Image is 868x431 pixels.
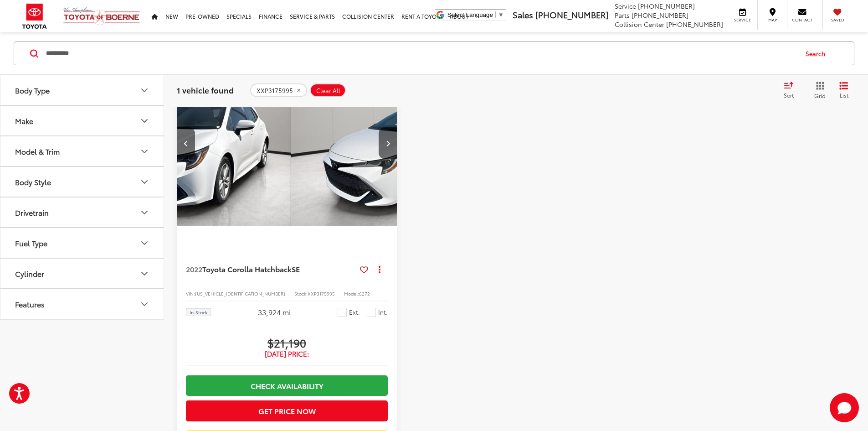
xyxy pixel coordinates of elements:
[367,308,376,317] span: White
[830,393,859,422] svg: Start Chat
[0,106,164,135] button: MakeMake
[291,60,512,226] div: 2022 Toyota Corolla Hatchback SE 2
[378,308,388,317] span: Int.
[498,11,504,18] span: ▼
[447,11,493,18] span: Select Language
[202,264,292,274] span: Toyota Corolla Hatchback
[291,60,512,226] a: 2022 Toyota Corolla Hatchback SE2022 Toyota Corolla Hatchback SE2022 Toyota Corolla Hatchback SE2...
[186,336,388,349] span: $21,190
[316,87,340,94] span: Clear All
[190,310,207,315] span: In-Stock
[15,208,49,217] div: Drivetrain
[186,349,388,358] span: [DATE] Price:
[177,127,195,159] button: Previous image
[15,177,51,186] div: Body Style
[291,60,512,227] img: 2022 Toyota Corolla Hatchback SE
[45,42,797,64] input: Search by Make, Model, or Keyword
[186,375,388,396] a: Check Availability
[666,20,723,29] span: [PHONE_NUMBER]
[139,177,150,187] div: Body Style
[495,11,496,18] span: ​
[63,7,140,26] img: Vic Vaughan Toyota of Boerne
[139,268,150,279] div: Cylinder
[139,207,150,218] div: Drivetrain
[15,147,60,156] div: Model & Trim
[195,290,285,297] span: [US_VEHICLE_IDENTIFICATION_NUMBER]
[0,289,164,319] button: FeaturesFeatures
[372,261,388,277] button: Actions
[839,91,848,99] span: List
[0,75,164,105] button: Body TypeBody Type
[186,290,195,297] span: VIN:
[0,197,164,227] button: DrivetrainDrivetrain
[344,290,359,297] span: Model:
[379,265,380,273] span: dropdown dots
[310,83,346,97] button: Clear All
[139,299,150,310] div: Features
[762,17,782,23] span: Map
[15,239,47,247] div: Fuel Type
[139,115,150,126] div: Make
[15,86,50,94] div: Body Type
[0,167,164,197] button: Body StyleBody Style
[258,307,291,317] div: 33,924 mi
[784,91,794,99] span: Sort
[638,1,695,10] span: [PHONE_NUMBER]
[779,81,804,99] button: Select sort value
[186,264,356,274] a: 2022Toyota Corolla HatchbackSE
[186,400,388,421] button: Get Price Now
[615,10,630,20] span: Parts
[0,259,164,288] button: CylinderCylinder
[359,290,370,297] span: 6272
[732,17,753,23] span: Service
[615,20,664,29] span: Collision Center
[250,83,307,97] button: remove XXP3175995
[294,290,308,297] span: Stock:
[0,136,164,166] button: Model & TrimModel & Trim
[447,11,504,18] a: Select Language​
[814,92,826,99] span: Grid
[632,10,688,20] span: [PHONE_NUMBER]
[186,264,202,274] span: 2022
[257,87,293,94] span: XXP3175995
[177,84,234,95] span: 1 vehicle found
[535,9,608,21] span: [PHONE_NUMBER]
[15,269,44,278] div: Cylinder
[338,308,347,317] span: White
[292,264,300,274] span: SE
[349,308,360,317] span: Ext.
[139,85,150,96] div: Body Type
[792,17,812,23] span: Contact
[0,228,164,258] button: Fuel TypeFuel Type
[797,42,838,65] button: Search
[615,1,636,10] span: Service
[15,300,45,308] div: Features
[830,393,859,422] button: Toggle Chat Window
[308,290,335,297] span: XXP3175995
[827,17,847,23] span: Saved
[513,9,533,21] span: Sales
[139,238,150,249] div: Fuel Type
[15,116,33,125] div: Make
[804,81,832,99] button: Grid View
[832,81,855,99] button: List View
[379,127,397,159] button: Next image
[139,146,150,157] div: Model & Trim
